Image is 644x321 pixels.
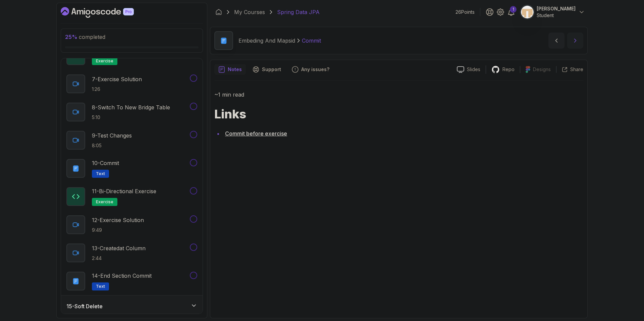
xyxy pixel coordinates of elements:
p: 7 - Exercise Solution [92,75,142,83]
p: 8 - Switch To New Bridge Table [92,103,170,111]
button: previous content [548,33,565,49]
p: 11 - Bi-directional Exercise [92,187,156,195]
a: Slides [451,66,486,73]
p: 2:44 [92,255,146,262]
button: 14-End Section CommitText [66,272,197,290]
p: ~1 min read [214,90,583,99]
button: 10-CommitText [66,159,197,178]
button: 11-Bi-directional Exerciseexercise [66,187,197,206]
p: 5:10 [92,114,170,121]
button: 12-Exercise Solution9:49 [66,215,197,234]
p: 10 - Commit [92,159,119,167]
p: 12 - Exercise Solution [92,216,144,224]
h3: 15 - Soft Delete [66,302,103,310]
p: Commit [302,37,321,45]
a: My Courses [234,8,265,16]
a: Repo [486,65,520,74]
p: 9 - Test Changes [92,131,132,140]
button: Feedback button [288,64,333,75]
span: 25 % [65,34,77,40]
p: Repo [502,66,515,73]
span: exercise [96,58,113,64]
p: Embeding And Mapsid [238,37,295,45]
button: 13-Createdat Column2:44 [66,244,197,262]
button: 9-Test Changes8:05 [66,131,197,150]
p: 9:49 [92,227,144,233]
p: Support [262,66,281,73]
button: Share [556,66,583,73]
p: 1:26 [92,86,142,93]
p: Slides [467,66,480,73]
p: Designs [533,66,551,73]
button: 8-Switch To New Bridge Table5:10 [66,103,197,121]
p: Spring Data JPA [277,8,320,16]
div: 1 [510,6,517,13]
p: Notes [228,66,242,73]
p: Student [537,12,576,19]
a: Commit before exercise [225,130,287,137]
p: Share [570,66,583,73]
p: 26 Points [455,9,475,15]
span: completed [65,34,105,40]
a: Dashboard [215,9,222,15]
p: 14 - End Section Commit [92,272,152,280]
a: 1 [507,8,515,16]
span: Text [96,284,105,289]
a: Dashboard [61,7,149,18]
p: 13 - Createdat Column [92,244,146,252]
span: exercise [96,199,113,205]
button: user profile image[PERSON_NAME]Student [521,5,585,19]
p: [PERSON_NAME] [537,5,576,12]
h1: Links [214,107,583,121]
img: user profile image [521,6,534,18]
button: 15-Soft Delete [61,296,203,317]
button: Support button [249,64,285,75]
span: Text [96,171,105,176]
button: notes button [214,64,246,75]
p: Any issues? [301,66,329,73]
button: next content [567,33,583,49]
p: 8:05 [92,142,132,149]
button: 7-Exercise Solution1:26 [66,74,197,93]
